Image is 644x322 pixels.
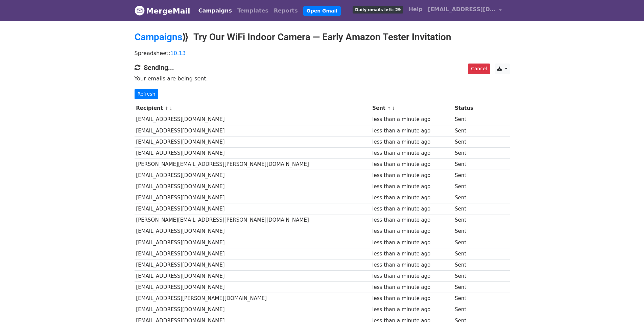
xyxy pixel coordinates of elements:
[235,4,271,18] a: Templates
[610,290,644,322] iframe: Chat Widget
[468,64,490,74] a: Cancel
[135,271,371,282] td: [EMAIL_ADDRESS][DOMAIN_NAME]
[135,75,510,82] p: Your emails are being sent.
[371,103,453,114] th: Sent
[135,237,371,248] td: [EMAIL_ADDRESS][DOMAIN_NAME]
[406,3,425,16] a: Help
[372,261,451,269] div: less than a minute ago
[391,106,395,111] a: ↓
[135,31,182,43] a: Campaigns
[271,4,301,18] a: Reports
[453,293,482,304] td: Sent
[453,114,482,125] td: Sent
[135,170,371,181] td: [EMAIL_ADDRESS][DOMAIN_NAME]
[135,248,371,259] td: [EMAIL_ADDRESS][DOMAIN_NAME]
[135,89,159,99] a: Refresh
[453,159,482,170] td: Sent
[453,103,482,114] th: Status
[372,295,451,302] div: less than a minute ago
[196,4,235,18] a: Campaigns
[170,50,186,56] a: 10.13
[165,106,168,111] a: ↑
[372,250,451,258] div: less than a minute ago
[453,259,482,270] td: Sent
[135,226,371,237] td: [EMAIL_ADDRESS][DOMAIN_NAME]
[372,216,451,224] div: less than a minute ago
[428,5,496,14] span: [EMAIL_ADDRESS][DOMAIN_NAME]
[453,282,482,293] td: Sent
[135,125,371,136] td: [EMAIL_ADDRESS][DOMAIN_NAME]
[135,293,371,304] td: [EMAIL_ADDRESS][PERSON_NAME][DOMAIN_NAME]
[372,116,451,123] div: less than a minute ago
[453,203,482,215] td: Sent
[453,271,482,282] td: Sent
[372,138,451,146] div: less than a minute ago
[453,125,482,136] td: Sent
[135,192,371,203] td: [EMAIL_ADDRESS][DOMAIN_NAME]
[372,283,451,291] div: less than a minute ago
[453,226,482,237] td: Sent
[135,203,371,215] td: [EMAIL_ADDRESS][DOMAIN_NAME]
[303,6,341,16] a: Open Gmail
[135,215,371,226] td: [PERSON_NAME][EMAIL_ADDRESS][PERSON_NAME][DOMAIN_NAME]
[135,181,371,192] td: [EMAIL_ADDRESS][DOMAIN_NAME]
[372,183,451,191] div: less than a minute ago
[135,64,510,72] h4: Sending...
[135,4,190,18] a: MergeMail
[135,31,510,43] h2: ⟫ Try Our WiFi Indoor Camera — Early Amazon Tester Invitation
[453,304,482,315] td: Sent
[453,147,482,158] td: Sent
[372,205,451,213] div: less than a minute ago
[372,172,451,179] div: less than a minute ago
[350,3,406,16] a: Daily emails left: 29
[453,248,482,259] td: Sent
[453,181,482,192] td: Sent
[135,50,510,57] p: Spreadsheet:
[135,103,371,114] th: Recipient
[372,272,451,280] div: less than a minute ago
[135,114,371,125] td: [EMAIL_ADDRESS][DOMAIN_NAME]
[135,259,371,270] td: [EMAIL_ADDRESS][DOMAIN_NAME]
[387,106,391,111] a: ↑
[135,136,371,147] td: [EMAIL_ADDRESS][DOMAIN_NAME]
[453,192,482,203] td: Sent
[135,304,371,315] td: [EMAIL_ADDRESS][DOMAIN_NAME]
[372,160,451,168] div: less than a minute ago
[372,239,451,247] div: less than a minute ago
[135,282,371,293] td: [EMAIL_ADDRESS][DOMAIN_NAME]
[135,5,145,16] img: MergeMail logo
[453,215,482,226] td: Sent
[453,237,482,248] td: Sent
[353,6,403,14] span: Daily emails left: 29
[425,3,504,19] a: [EMAIL_ADDRESS][DOMAIN_NAME]
[453,136,482,147] td: Sent
[453,170,482,181] td: Sent
[372,227,451,235] div: less than a minute ago
[169,106,173,111] a: ↓
[372,127,451,135] div: less than a minute ago
[372,306,451,314] div: less than a minute ago
[135,159,371,170] td: [PERSON_NAME][EMAIL_ADDRESS][PERSON_NAME][DOMAIN_NAME]
[372,149,451,157] div: less than a minute ago
[135,147,371,158] td: [EMAIL_ADDRESS][DOMAIN_NAME]
[372,194,451,202] div: less than a minute ago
